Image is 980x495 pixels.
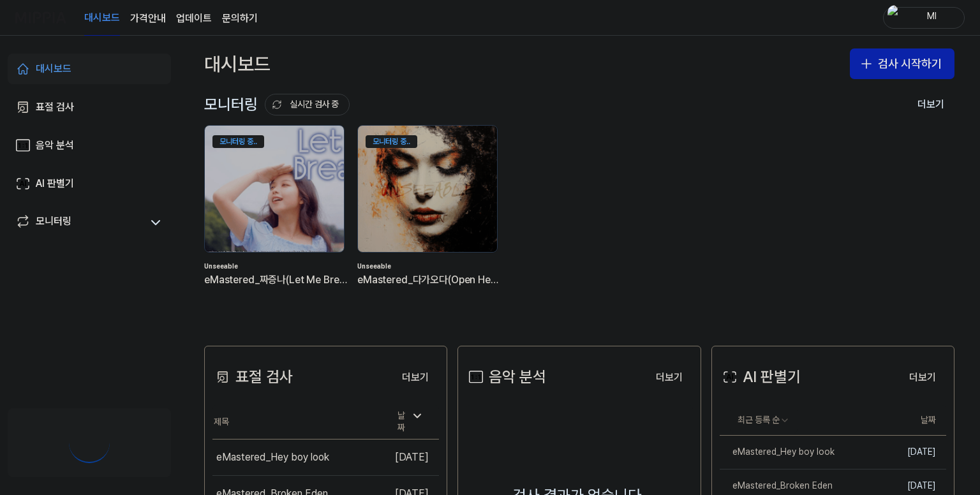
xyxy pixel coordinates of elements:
[850,48,954,79] button: 검사 시작하기
[36,61,71,77] div: 대시보드
[84,1,120,36] a: 대시보드
[212,135,264,148] div: 모니터링 중..
[357,272,500,288] div: eMastered_다가오다(Open Heart)
[15,214,143,232] a: 모니터링
[899,364,946,390] a: 더보기
[357,262,500,272] div: Unseeable
[36,214,71,232] div: 모니터링
[646,365,693,390] button: 더보기
[204,92,350,117] div: 모니터링
[222,11,258,26] a: 문의하기
[8,168,171,199] a: AI 판별기
[8,92,171,122] a: 표절 검사
[887,5,903,31] img: profile
[883,7,965,29] button: profileMl
[212,365,293,389] div: 표절 검사
[357,125,500,307] a: 모니터링 중..backgroundIamgeUnseeableeMastered_다가오다(Open Heart)
[720,436,872,469] a: eMastered_Hey boy look
[212,405,382,440] th: 제목
[466,365,546,389] div: 음악 분석
[204,262,347,272] div: Unseeable
[8,54,171,84] a: 대시보드
[872,405,946,436] th: 날짜
[176,11,212,26] a: 업데이트
[907,10,956,24] div: Ml
[205,126,344,252] img: backgroundIamge
[36,138,74,153] div: 음악 분석
[899,365,946,390] button: 더보기
[392,365,439,390] button: 더보기
[646,364,693,390] a: 더보기
[216,450,329,465] div: eMastered_Hey boy look
[872,436,946,469] td: [DATE]
[907,92,954,117] button: 더보기
[36,176,74,191] div: AI 판별기
[392,406,429,438] div: 날짜
[720,480,833,492] div: eMastered_Broken Eden
[265,94,350,115] button: 실시간 검사 중
[392,364,439,390] a: 더보기
[366,135,417,148] div: 모니터링 중..
[8,130,171,161] a: 음악 분석
[720,365,801,389] div: AI 판별기
[382,439,439,475] td: [DATE]
[204,125,347,307] a: 모니터링 중..backgroundIamgeUnseeableeMastered_짜증나(Let Me Breathe)
[204,272,347,288] div: eMastered_짜증나(Let Me Breathe)
[204,48,271,79] div: 대시보드
[358,126,497,252] img: backgroundIamge
[130,11,166,26] button: 가격안내
[36,100,74,115] div: 표절 검사
[720,446,835,459] div: eMastered_Hey boy look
